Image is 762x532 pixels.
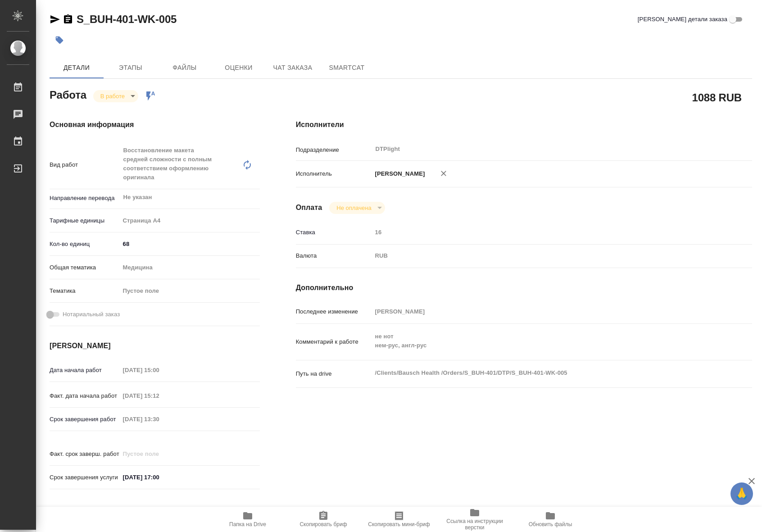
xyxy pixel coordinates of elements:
[442,518,507,531] span: Ссылка на инструкции верстки
[529,521,572,527] span: Обновить файлы
[120,260,260,275] div: Медицина
[434,164,454,183] button: Удалить исполнителя
[50,86,86,102] h2: Работа
[296,307,372,316] p: Последнее изменение
[734,484,749,503] span: 🙏
[50,160,120,169] p: Вид работ
[50,286,120,296] p: Тематика
[361,507,437,532] button: Скопировать мини-бриф
[120,283,260,299] div: Пустое поле
[109,62,152,73] span: Этапы
[123,286,249,296] div: Пустое поле
[50,391,120,400] p: Факт. дата начала работ
[372,248,714,264] div: RUB
[50,366,120,375] p: Дата начала работ
[120,471,199,484] input: ✎ Введи что-нибудь
[296,228,372,237] p: Ставка
[296,146,372,155] p: Подразделение
[50,216,120,225] p: Тарифные единицы
[325,62,368,73] span: SmartCat
[120,447,199,460] input: Пустое поле
[120,213,260,228] div: Страница А4
[98,92,127,100] button: В работе
[50,415,120,424] p: Срок завершения работ
[50,450,120,459] p: Факт. срок заверш. работ
[50,194,120,203] p: Направление перевода
[296,202,322,213] h4: Оплата
[120,364,199,377] input: Пустое поле
[63,310,120,319] span: Нотариальный заказ
[120,237,260,250] input: ✎ Введи что-нибудь
[50,341,260,351] h4: [PERSON_NAME]
[50,473,120,482] p: Срок завершения услуги
[437,507,513,532] button: Ссылка на инструкции верстки
[50,240,120,249] p: Кол-во единиц
[296,337,372,346] p: Комментарий к работе
[329,202,385,214] div: В работе
[372,365,714,381] textarea: /Clients/Bausch Health /Orders/S_BUH-401/DTP/S_BUH-401-WK-005
[334,204,374,212] button: Не оплачена
[50,119,260,130] h4: Основная информация
[229,521,266,527] span: Папка на Drive
[296,169,372,178] p: Исполнитель
[63,14,73,25] button: Скопировать ссылку
[296,251,372,260] p: Валюта
[55,62,98,73] span: Детали
[372,329,714,353] textarea: не нот нем-рус, англ-рус
[50,30,69,50] button: Добавить тэг
[638,15,727,24] span: [PERSON_NAME] детали заказа
[296,369,372,378] p: Путь на drive
[372,305,714,318] input: Пустое поле
[299,521,347,527] span: Скопировать бриф
[120,389,199,402] input: Пустое поле
[163,62,206,73] span: Файлы
[692,90,742,105] h2: 1088 RUB
[271,62,314,73] span: Чат заказа
[296,119,752,130] h4: Исполнители
[296,282,752,293] h4: Дополнительно
[50,14,60,25] button: Скопировать ссылку для ЯМессенджера
[513,507,588,532] button: Обновить файлы
[50,263,120,272] p: Общая тематика
[93,90,138,102] div: В работе
[217,62,260,73] span: Оценки
[120,413,199,426] input: Пустое поле
[368,521,430,527] span: Скопировать мини-бриф
[372,226,714,239] input: Пустое поле
[77,13,177,25] a: S_BUH-401-WK-005
[372,169,425,178] p: [PERSON_NAME]
[286,507,361,532] button: Скопировать бриф
[210,507,286,532] button: Папка на Drive
[730,482,753,505] button: 🙏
